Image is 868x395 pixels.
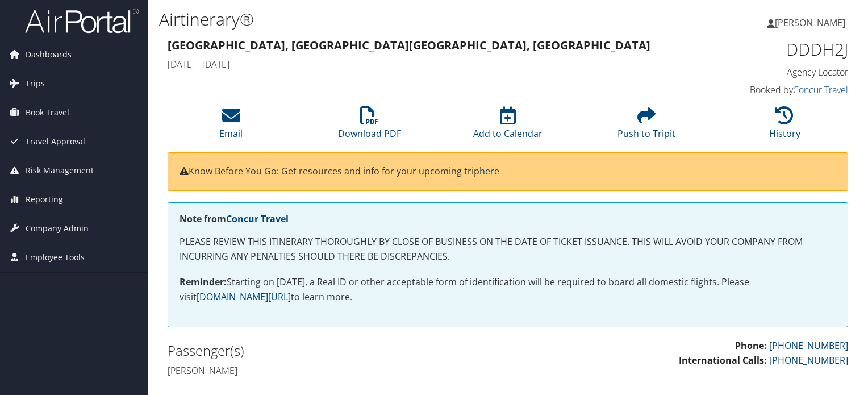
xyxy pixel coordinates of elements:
a: Push to Tripit [617,113,675,140]
a: History [769,113,800,140]
p: Know Before You Go: Get resources and info for your upcoming trip [180,164,836,179]
h2: Passenger(s) [168,341,499,360]
h4: Agency Locator [691,66,848,78]
span: Travel Approval [26,127,85,156]
h4: Booked by [691,84,848,96]
span: Trips [26,69,45,98]
p: Starting on [DATE], a Real ID or other acceptable form of identification will be required to boar... [180,275,836,304]
strong: Reminder: [180,276,227,288]
a: Add to Calendar [473,113,542,140]
span: Book Travel [26,98,69,127]
strong: Phone: [735,339,767,352]
a: Concur Travel [226,213,289,225]
a: [DOMAIN_NAME][URL] [197,290,291,303]
a: [PHONE_NUMBER] [769,354,848,367]
span: Company Admin [26,214,89,243]
h1: Airtinerary® [159,7,624,31]
a: here [479,165,499,177]
strong: International Calls: [679,354,767,367]
span: Employee Tools [26,243,85,272]
a: Download PDF [338,113,401,140]
strong: Note from [180,213,289,225]
img: airportal-logo.png [25,7,139,34]
h1: DDDH2J [691,38,848,61]
h4: [PERSON_NAME] [168,364,499,377]
span: Dashboards [26,40,72,69]
span: Risk Management [26,156,94,185]
h4: [DATE] - [DATE] [168,58,674,70]
a: [PERSON_NAME] [767,6,857,40]
a: Email [219,113,243,140]
p: PLEASE REVIEW THIS ITINERARY THOROUGHLY BY CLOSE OF BUSINESS ON THE DATE OF TICKET ISSUANCE. THIS... [180,235,836,264]
span: Reporting [26,185,63,214]
span: [PERSON_NAME] [775,16,845,29]
a: Concur Travel [793,84,848,96]
a: [PHONE_NUMBER] [769,339,848,352]
strong: [GEOGRAPHIC_DATA], [GEOGRAPHIC_DATA] [GEOGRAPHIC_DATA], [GEOGRAPHIC_DATA] [168,38,650,53]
